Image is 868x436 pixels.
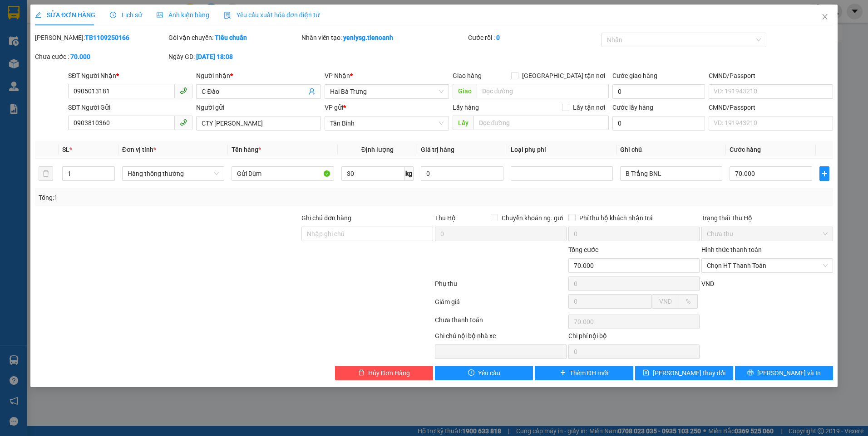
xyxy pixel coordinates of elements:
span: clock-circle [110,12,116,18]
span: edit [35,12,41,18]
span: Giao [453,84,477,98]
span: SỬA ĐƠN HÀNG [35,11,95,19]
label: Hình thức thanh toán [701,246,762,253]
span: phone [180,87,187,94]
div: Người nhận [196,71,321,81]
div: SĐT Người Nhận [68,71,192,81]
button: save[PERSON_NAME] thay đổi [635,366,733,380]
span: Lấy hàng [453,104,479,111]
span: user-add [308,88,316,95]
span: printer [747,369,754,377]
button: Close [812,5,838,30]
div: Chưa thanh toán [434,315,567,331]
th: Ghi chú [616,141,726,159]
span: Hủy Đơn Hàng [368,368,410,378]
label: Ghi chú đơn hàng [301,214,351,222]
span: Yêu cầu xuất hóa đơn điện tử [224,11,320,19]
div: SĐT Người Gửi [68,102,192,112]
label: Cước lấy hàng [612,104,653,111]
span: Ảnh kiện hàng [157,11,209,19]
div: Giảm giá [434,297,567,313]
span: SL [62,146,69,153]
span: save [643,369,649,377]
span: plus [820,170,829,177]
b: Tiêu chuẩn [215,34,247,41]
b: TB1109250166 [85,34,129,41]
div: Trạng thái Thu Hộ [701,213,833,223]
b: yenlysg.tienoanh [343,34,393,41]
span: Giao hàng [453,72,482,79]
b: 0 [496,34,500,41]
span: [GEOGRAPHIC_DATA] tận nơi [518,71,609,81]
span: Chuyển khoản ng. gửi [498,213,567,223]
button: plus [819,166,829,181]
input: Ghi Chú [620,166,722,181]
span: VP Nhận [325,72,350,79]
span: % [686,298,690,305]
span: delete [358,369,365,377]
img: icon [224,12,231,19]
div: Ngày GD: [168,52,300,62]
input: Cước lấy hàng [612,116,705,131]
div: Gói vận chuyển: [168,33,300,43]
span: picture [157,12,163,18]
div: CMND/Passport [709,102,833,112]
div: Chưa cước : [35,52,167,62]
span: Chưa thu [707,227,828,241]
div: Cước rồi : [468,33,600,43]
span: VND [659,298,672,305]
span: Cước hàng [730,146,761,153]
input: Ghi chú đơn hàng [301,227,433,241]
button: delete [39,166,53,181]
div: Người gửi [196,102,321,112]
div: Phụ thu [434,279,567,295]
span: [PERSON_NAME] và In [757,368,821,378]
span: kg [404,166,414,181]
div: CMND/Passport [709,71,833,81]
div: Nhân viên tạo: [301,33,466,43]
div: Ghi chú nội bộ nhà xe [435,331,567,344]
b: 70.000 [70,53,90,60]
span: Giá trị hàng [421,146,454,153]
span: Hai Bà Trưng [330,85,444,98]
span: Thêm ĐH mới [570,368,608,378]
div: Chi phí nội bộ [568,331,700,344]
button: printer[PERSON_NAME] và In [735,366,833,380]
span: Đơn vị tính [122,146,156,153]
span: Tổng cước [568,246,598,253]
b: [DATE] 18:08 [196,53,233,60]
th: Loại phụ phí [507,141,616,159]
label: Cước giao hàng [612,72,657,79]
span: Lịch sử [110,11,142,19]
button: plusThêm ĐH mới [535,366,633,380]
span: Lấy tận nơi [569,102,609,112]
span: close [821,13,829,20]
input: Dọc đường [473,116,609,130]
span: Lấy [453,116,473,130]
span: Chọn HT Thanh Toán [707,259,828,272]
span: VND [701,280,714,287]
input: VD: Bàn, Ghế [232,166,334,181]
input: Cước giao hàng [612,84,705,99]
span: phone [180,119,187,126]
div: VP gửi [325,102,449,112]
button: deleteHủy Đơn Hàng [335,366,433,380]
span: Hàng thông thường [128,167,219,180]
span: Tân Bình [330,116,444,130]
input: Dọc đường [477,84,609,98]
span: plus [560,369,566,377]
button: exclamation-circleYêu cầu [435,366,533,380]
span: Phí thu hộ khách nhận trả [576,213,656,223]
span: exclamation-circle [468,369,474,377]
span: Yêu cầu [478,368,500,378]
span: Thu Hộ [435,214,456,222]
span: [PERSON_NAME] thay đổi [653,368,725,378]
div: Tổng: 1 [39,193,335,203]
div: [PERSON_NAME]: [35,33,167,43]
span: Tên hàng [232,146,261,153]
span: Định lượng [361,146,394,153]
